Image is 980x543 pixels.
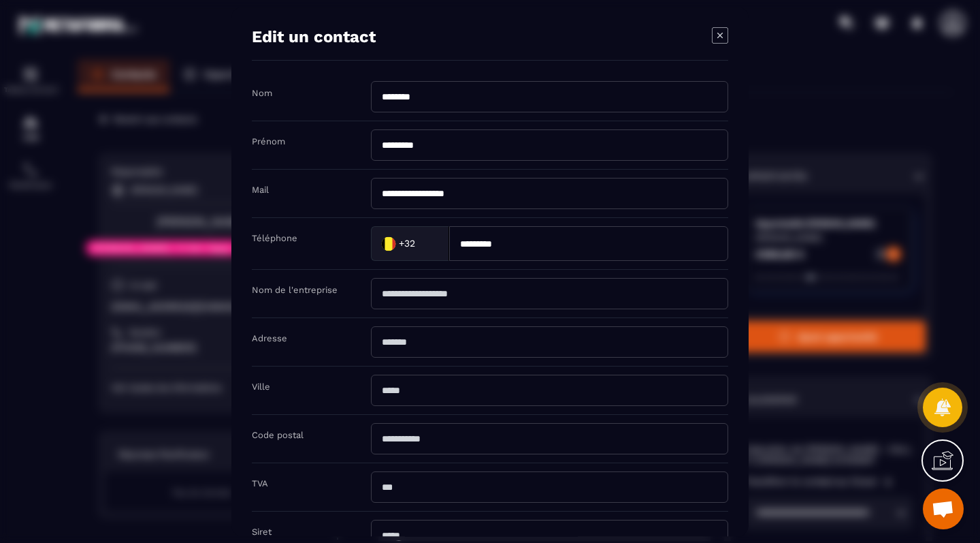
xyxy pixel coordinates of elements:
[252,382,270,392] label: Ville
[252,478,268,488] label: TVA
[252,136,285,146] label: Prénom
[923,488,964,529] div: Ouvrir le chat
[252,527,272,537] label: Siret
[252,88,272,98] label: Nom
[399,237,415,251] span: +32
[375,230,402,257] img: Country Flag
[252,333,287,343] label: Adresse
[252,430,304,440] label: Code postal
[252,233,297,243] label: Téléphone
[418,233,435,253] input: Search for option
[371,226,449,261] div: Search for option
[252,185,269,195] label: Mail
[252,285,338,295] label: Nom de l'entreprise
[252,27,376,46] h4: Edit un contact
